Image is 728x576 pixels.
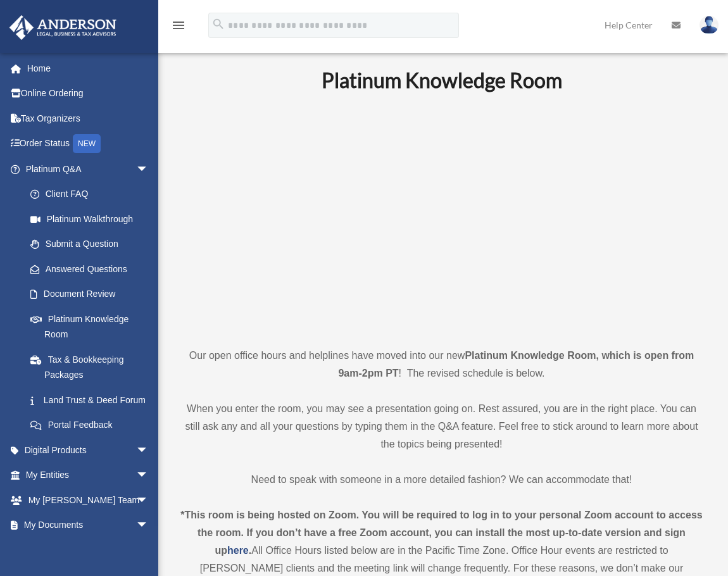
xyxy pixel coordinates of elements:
[136,437,161,463] span: arrow_drop_down
[18,306,161,347] a: Platinum Knowledge Room
[73,134,101,153] div: NEW
[136,156,161,182] span: arrow_drop_down
[180,471,703,489] p: Need to speak with someone in a more detailed fashion? We can accommodate that!
[18,282,168,307] a: Document Review
[9,487,168,513] a: My [PERSON_NAME] Teamarrow_drop_down
[338,350,694,379] strong: Platinum Knowledge Room, which is open from 9am-2pm PT
[227,545,249,556] a: here
[9,131,168,157] a: Order StatusNEW
[18,182,168,207] a: Client FAQ
[180,400,703,453] p: When you enter the room, you may see a presentation going on. Rest assured, you are in the right ...
[249,545,251,556] strong: .
[9,156,168,182] a: Platinum Q&Aarrow_drop_down
[171,22,186,33] a: menu
[180,347,703,382] p: Our open office hours and helplines have moved into our new ! The revised schedule is below.
[18,413,168,438] a: Portal Feedback
[136,513,161,539] span: arrow_drop_down
[18,232,168,257] a: Submit a Question
[322,68,562,92] b: Platinum Knowledge Room
[18,387,168,413] a: Land Trust & Deed Forum
[700,16,719,34] img: User Pic
[252,110,632,323] iframe: 231110_Toby_KnowledgeRoom
[136,487,161,513] span: arrow_drop_down
[211,17,225,31] i: search
[171,18,186,33] i: menu
[9,513,168,538] a: My Documentsarrow_drop_down
[6,15,120,40] img: Anderson Advisors Platinum Portal
[9,106,168,131] a: Tax Organizers
[136,463,161,489] span: arrow_drop_down
[18,256,168,282] a: Answered Questions
[9,437,168,463] a: Digital Productsarrow_drop_down
[18,206,168,232] a: Platinum Walkthrough
[18,347,168,387] a: Tax & Bookkeeping Packages
[9,56,168,81] a: Home
[9,81,168,106] a: Online Ordering
[180,510,702,556] strong: *This room is being hosted on Zoom. You will be required to log in to your personal Zoom account ...
[9,463,168,488] a: My Entitiesarrow_drop_down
